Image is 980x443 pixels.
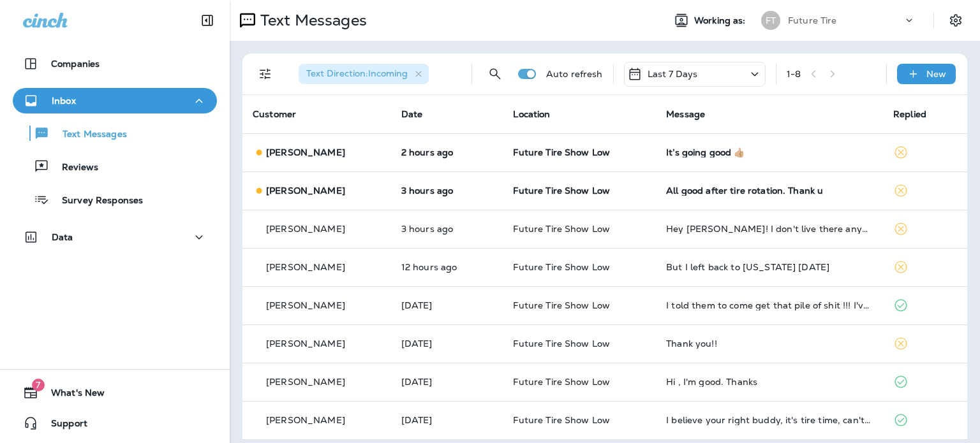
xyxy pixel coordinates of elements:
div: It’s going good 👍🏼 [666,147,873,157]
span: Future Tire Show Low [513,261,610,273]
div: All good after tire rotation. Thank u [666,185,873,196]
p: [PERSON_NAME] [266,224,345,234]
button: Text Messages [13,120,217,147]
span: Customer [253,108,296,120]
button: Companies [13,51,217,76]
span: Date [401,108,423,120]
p: Last 7 Days [648,69,698,79]
div: Hey Dan! I don't live there anymore so please take me off your list. Deb [666,224,873,234]
button: Survey Responses [13,186,217,213]
span: Future Tire Show Low [513,300,610,311]
div: FT [761,11,780,30]
p: Survey Responses [49,195,143,207]
span: Working as: [694,15,748,26]
p: Aug 28, 2025 09:39 AM [401,338,493,349]
span: Replied [893,108,926,120]
button: Search Messages [482,61,508,87]
button: Collapse Sidebar [189,8,225,33]
p: [PERSON_NAME] [266,338,345,349]
p: Companies [51,59,100,69]
p: Sep 2, 2025 08:23 AM [401,224,493,234]
p: Sep 2, 2025 09:06 AM [401,185,493,196]
button: 7What's New [13,380,217,405]
span: 7 [32,379,45,391]
p: [PERSON_NAME] [266,300,345,310]
button: Reviews [13,153,217,180]
button: Inbox [13,88,217,113]
button: Filters [253,61,278,87]
span: Future Tire Show Low [513,376,610,388]
span: Text Direction : Incoming [306,68,408,79]
span: What's New [38,388,105,403]
p: Aug 27, 2025 09:20 AM [401,377,493,387]
button: Support [13,410,217,436]
span: Location [513,108,550,120]
div: 1 - 8 [787,69,801,79]
p: Future Tire [788,15,837,25]
span: Future Tire Show Low [513,147,610,158]
p: Inbox [52,96,76,106]
p: Auto refresh [546,69,603,79]
button: Data [13,224,217,250]
p: [PERSON_NAME] [266,415,345,425]
div: Thank you!! [666,338,873,349]
p: [PERSON_NAME] [266,185,345,196]
span: Support [38,418,87,433]
button: Settings [944,9,967,32]
span: Message [666,108,705,120]
p: Aug 29, 2025 09:30 AM [401,300,493,310]
span: Future Tire Show Low [513,185,610,196]
span: Future Tire Show Low [513,414,610,426]
p: Sep 2, 2025 09:48 AM [401,147,493,157]
div: I told them to come get that pile of shit !!! I've got a 2004 ram 2500 4x4 4 door that I think th... [666,300,873,310]
div: But I left back to Indiana today [666,262,873,272]
div: Hi , I'm good. Thanks [666,377,873,387]
span: Future Tire Show Low [513,338,610,349]
div: I believe your right buddy, it's tire time, can't do a time but I will be in touch soon, thanks f... [666,415,873,425]
p: Text Messages [50,129,127,141]
div: Text Direction:Incoming [299,64,429,84]
span: Future Tire Show Low [513,223,610,235]
p: Reviews [49,162,98,174]
p: New [926,69,946,79]
p: [PERSON_NAME] [266,377,345,387]
p: Text Messages [255,11,367,30]
p: Sep 1, 2025 11:16 PM [401,262,493,272]
p: [PERSON_NAME] [266,147,345,157]
p: Data [52,232,73,242]
p: Aug 27, 2025 08:19 AM [401,415,493,425]
p: [PERSON_NAME] [266,262,345,272]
